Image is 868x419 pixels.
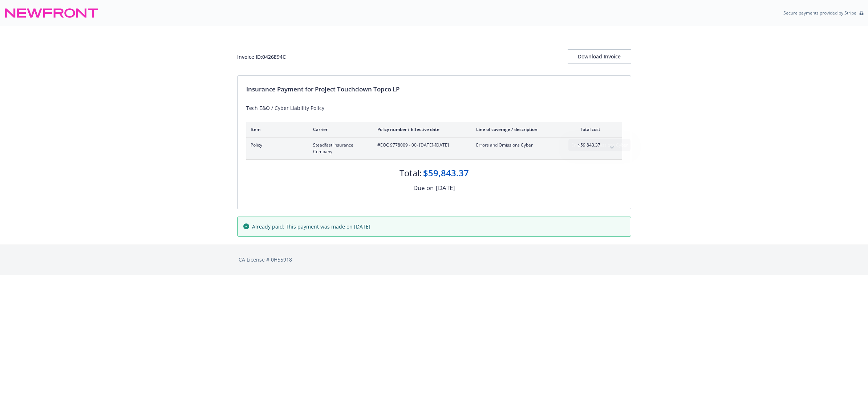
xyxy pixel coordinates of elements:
div: PolicySteadfast Insurance Company#EOC 9778009 - 00- [DATE]-[DATE]Errors and Omissions Cyber$59,84... [246,137,622,159]
div: Line of coverage / description [476,126,561,132]
div: Carrier [313,126,366,132]
div: Total cost [573,126,600,132]
span: Errors and Omissions Cyber [476,142,561,148]
button: expand content [606,142,618,153]
span: Policy [251,142,301,148]
div: Download Invoice [568,50,631,63]
p: Secure payments provided by Stripe [783,10,856,16]
div: Total: [399,167,422,179]
div: $59,843.37 [423,167,469,179]
span: #EOC 9778009 - 00 - [DATE]-[DATE] [377,142,465,148]
span: Already paid: This payment was made on [DATE] [252,223,370,230]
div: Tech E&O / Cyber Liability Policy [246,104,622,112]
div: Due on [413,183,434,193]
div: CA License # 0H55918 [239,256,630,263]
span: Steadfast Insurance Company [313,142,366,155]
div: Insurance Payment for Project Touchdown Topco LP [246,85,622,94]
div: [DATE] [436,183,455,193]
div: Policy number / Effective date [377,126,465,132]
div: Invoice ID: 0426E94C [237,53,286,61]
button: Download Invoice [568,49,631,64]
div: Item [251,126,301,132]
